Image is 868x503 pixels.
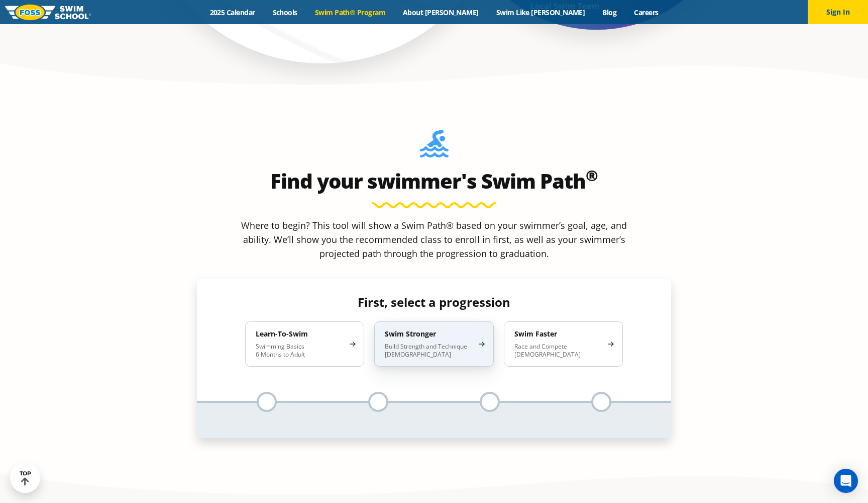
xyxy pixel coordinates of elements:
[256,329,344,339] h4: Learn-To-Swim
[20,470,31,486] div: TOP
[514,343,602,359] p: Race and Compete [DEMOGRAPHIC_DATA]
[394,8,488,17] a: About [PERSON_NAME]
[256,343,344,359] p: Swimming Basics 6 Months to Adult
[264,8,306,17] a: Schools
[420,130,449,164] img: Foss-Location-Swimming-Pool-Person.svg
[237,218,631,261] p: Where to begin? This tool will show a Swim Path® based on your swimmer’s goal, age, and ability. ...
[514,329,602,339] h4: Swim Faster
[306,8,394,17] a: Swim Path® Program
[586,165,598,186] sup: ®
[487,8,594,17] a: Swim Like [PERSON_NAME]
[237,295,630,309] h4: First, select a progression
[594,8,625,17] a: Blog
[201,8,264,17] a: 2025 Calendar
[385,343,473,359] p: Build Strength and Technique [DEMOGRAPHIC_DATA]
[834,469,858,493] div: Open Intercom Messenger
[625,8,667,17] a: Careers
[5,5,91,20] img: FOSS Swim School Logo
[197,169,671,193] h2: Find your swimmer's Swim Path
[385,329,473,339] h4: Swim Stronger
